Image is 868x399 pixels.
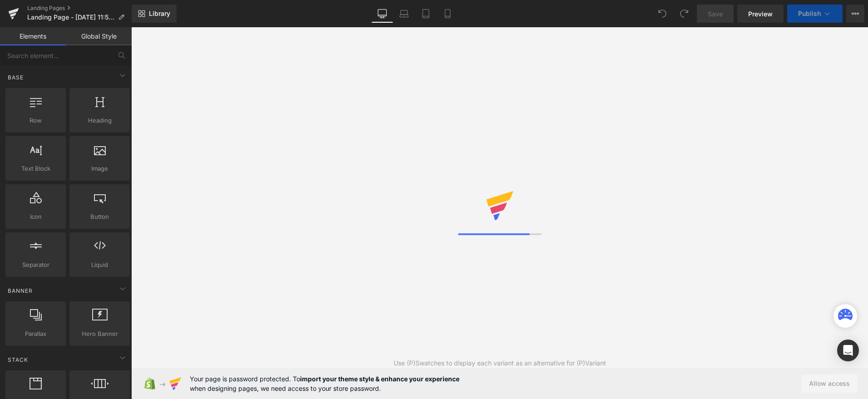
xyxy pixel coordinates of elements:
[72,164,127,173] span: Image
[8,164,63,173] span: Text Block
[737,5,784,23] a: Preview
[371,5,393,23] a: Desktop
[7,355,29,364] span: Stack
[72,212,127,222] span: Button
[132,5,177,23] a: New Library
[7,286,34,295] span: Banner
[8,329,63,339] span: Parallax
[66,27,132,45] a: Global Style
[72,116,127,125] span: Heading
[72,260,127,270] span: Liquid
[708,9,723,19] span: Save
[787,5,843,23] button: Publish
[27,14,114,21] span: Landing Page - [DATE] 11:58:25
[653,5,671,23] button: Undo
[8,116,63,125] span: Row
[415,5,437,23] a: Tablet
[149,10,170,18] span: Library
[798,10,821,17] span: Publish
[8,260,63,270] span: Separator
[675,5,693,23] button: Redo
[190,374,459,393] span: Your page is password protected. To when designing pages, we need access to your store password.
[802,374,857,393] button: Allow access
[300,375,459,383] strong: import your theme style & enhance your experience
[437,5,459,23] a: Mobile
[394,358,606,368] div: Use (P)Swatches to display each variant as an alternative for (P)Variant
[748,9,773,19] span: Preview
[72,329,127,339] span: Hero Banner
[7,73,25,82] span: Base
[27,5,132,12] a: Landing Pages
[846,5,864,23] button: More
[393,5,415,23] a: Laptop
[8,212,63,222] span: Icon
[837,340,859,361] div: Open Intercom Messenger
